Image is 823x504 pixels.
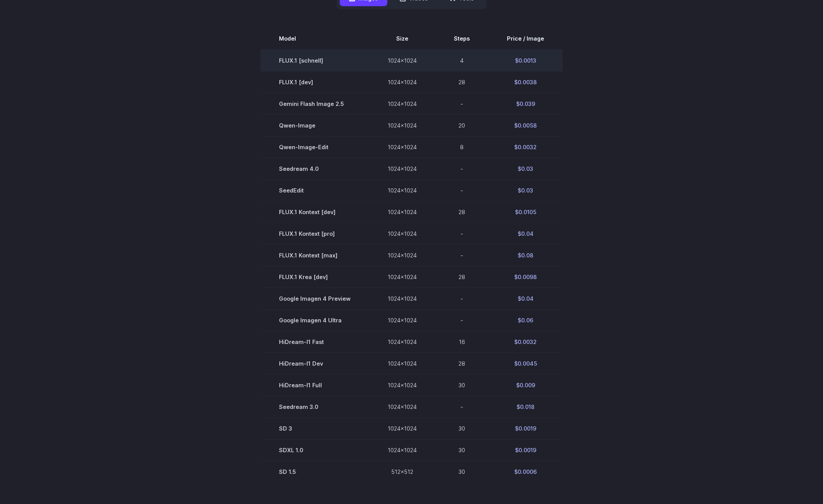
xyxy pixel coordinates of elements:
[435,288,488,310] td: -
[435,179,488,201] td: -
[369,71,435,93] td: 1024x1024
[435,114,488,136] td: 20
[260,396,369,418] td: Seedream 3.0
[369,396,435,418] td: 1024x1024
[435,375,488,396] td: 30
[435,71,488,93] td: 28
[435,223,488,244] td: -
[435,136,488,158] td: 8
[488,461,563,483] td: $0.0006
[260,418,369,439] td: SD 3
[260,353,369,375] td: HiDream-I1 Dev
[369,375,435,396] td: 1024x1024
[260,331,369,353] td: HiDream-I1 Fast
[369,266,435,288] td: 1024x1024
[488,245,563,266] td: $0.08
[260,375,369,396] td: HiDream-I1 Full
[369,353,435,375] td: 1024x1024
[260,179,369,201] td: SeedEdit
[369,158,435,179] td: 1024x1024
[260,461,369,483] td: SD 1.5
[369,418,435,439] td: 1024x1024
[369,49,435,72] td: 1024x1024
[435,310,488,331] td: -
[488,310,563,331] td: $0.06
[369,223,435,244] td: 1024x1024
[369,331,435,353] td: 1024x1024
[435,266,488,288] td: 28
[488,331,563,353] td: $0.0032
[369,245,435,266] td: 1024x1024
[435,439,488,461] td: 30
[260,136,369,158] td: Qwen-Image-Edit
[260,158,369,179] td: Seedream 4.0
[260,49,369,72] td: FLUX.1 [schnell]
[435,245,488,266] td: -
[488,179,563,201] td: $0.03
[260,201,369,223] td: FLUX.1 Kontext [dev]
[488,93,563,114] td: $0.039
[488,49,563,72] td: $0.0013
[488,418,563,439] td: $0.0019
[488,439,563,461] td: $0.0019
[488,71,563,93] td: $0.0038
[260,310,369,331] td: Google Imagen 4 Ultra
[260,28,369,49] th: Model
[435,28,488,49] th: Steps
[435,201,488,223] td: 28
[369,136,435,158] td: 1024x1024
[279,99,351,108] span: Gemini Flash Image 2.5
[435,396,488,418] td: -
[260,266,369,288] td: FLUX.1 Krea [dev]
[488,266,563,288] td: $0.0098
[369,179,435,201] td: 1024x1024
[260,288,369,310] td: Google Imagen 4 Preview
[488,28,563,49] th: Price / Image
[488,396,563,418] td: $0.018
[369,201,435,223] td: 1024x1024
[260,245,369,266] td: FLUX.1 Kontext [max]
[488,353,563,375] td: $0.0045
[435,331,488,353] td: 16
[260,71,369,93] td: FLUX.1 [dev]
[260,439,369,461] td: SDXL 1.0
[488,223,563,244] td: $0.04
[488,114,563,136] td: $0.0058
[488,158,563,179] td: $0.03
[369,461,435,483] td: 512x512
[369,28,435,49] th: Size
[435,93,488,114] td: -
[369,93,435,114] td: 1024x1024
[435,49,488,72] td: 4
[369,114,435,136] td: 1024x1024
[488,375,563,396] td: $0.009
[435,461,488,483] td: 30
[488,288,563,310] td: $0.04
[369,310,435,331] td: 1024x1024
[435,418,488,439] td: 30
[488,201,563,223] td: $0.0105
[369,288,435,310] td: 1024x1024
[260,114,369,136] td: Qwen-Image
[435,353,488,375] td: 28
[369,439,435,461] td: 1024x1024
[435,158,488,179] td: -
[260,223,369,244] td: FLUX.1 Kontext [pro]
[488,136,563,158] td: $0.0032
